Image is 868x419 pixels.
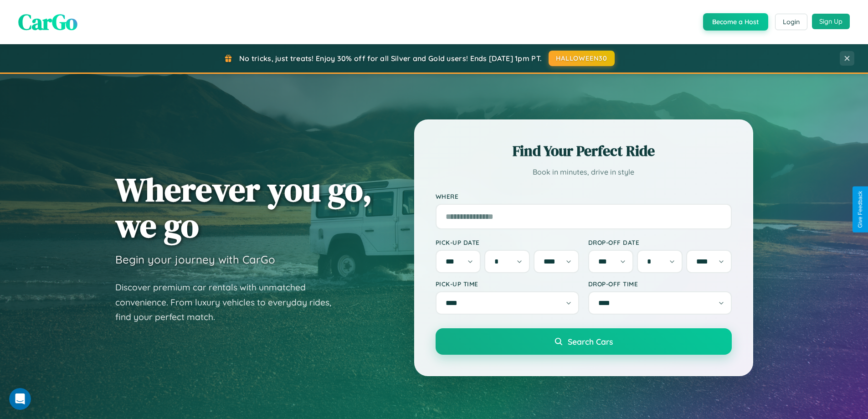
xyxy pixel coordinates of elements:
iframe: Intercom live chat [9,388,31,410]
span: CarGo [18,7,77,37]
h2: Find Your Perfect Ride [436,141,732,161]
label: Where [436,192,732,200]
button: Sign Up [812,14,850,29]
p: Discover premium car rentals with unmatched convenience. From luxury vehicles to everyday rides, ... [115,280,343,325]
span: No tricks, just treats! Enjoy 30% off for all Silver and Gold users! Ends [DATE] 1pm PT. [239,54,542,63]
button: Login [775,14,807,30]
button: Search Cars [436,328,732,355]
button: HALLOWEEN30 [549,51,615,66]
span: Search Cars [568,336,613,347]
h3: Begin your journey with CarGo [115,253,275,266]
button: Become a Host [703,13,768,31]
label: Pick-up Date [436,238,579,246]
h1: Wherever you go, we go [115,171,372,243]
div: Give Feedback [857,191,863,228]
label: Pick-up Time [436,280,579,288]
label: Drop-off Time [588,280,732,288]
label: Drop-off Date [588,238,732,246]
p: Book in minutes, drive in style [436,166,732,179]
